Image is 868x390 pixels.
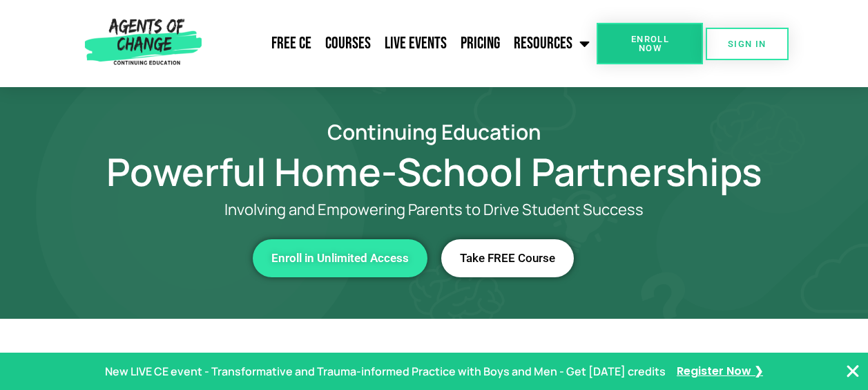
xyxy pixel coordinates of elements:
[845,363,861,380] button: Close Banner
[105,362,666,382] p: New LIVE CE event - Transformative and Trauma-informed Practice with Boys and Men - Get [DATE] cr...
[96,201,773,219] p: Involving and Empowering Parents to Drive Student Success
[41,122,828,142] h2: Continuing Education
[706,28,789,60] a: SIGN IN
[728,39,766,48] span: SIGN IN
[253,239,427,277] a: Enroll in Unlimited Access
[460,252,555,264] span: Take FREE Course
[619,35,681,53] span: Enroll Now
[264,26,318,61] a: Free CE
[507,26,597,61] a: Resources
[454,26,507,61] a: Pricing
[597,23,703,64] a: Enroll Now
[318,26,378,61] a: Courses
[271,252,409,264] span: Enroll in Unlimited Access
[441,239,574,277] a: Take FREE Course
[378,26,454,61] a: Live Events
[207,26,597,61] nav: Menu
[41,156,828,187] h1: Powerful Home-School Partnerships
[677,362,763,382] a: Register Now ❯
